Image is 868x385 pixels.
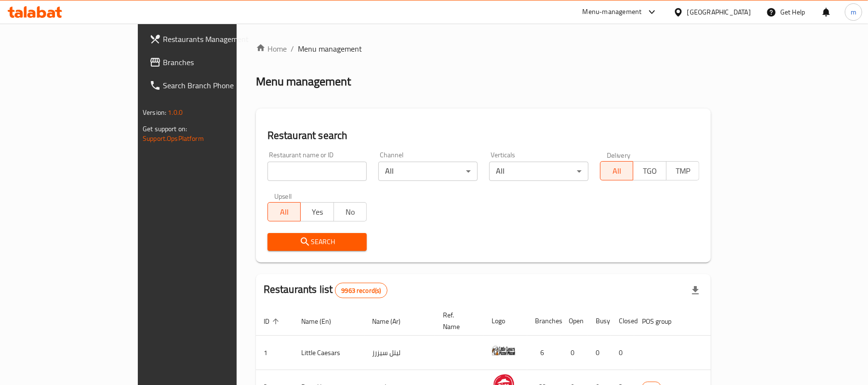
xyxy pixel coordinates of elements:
[267,233,367,251] button: Search
[300,202,334,221] button: Yes
[305,205,330,219] span: Yes
[670,164,695,178] span: TMP
[378,162,478,181] div: All
[666,161,699,180] button: TMP
[335,286,387,295] span: 9963 record(s)
[335,283,387,298] div: Total records count
[142,27,283,51] a: Restaurants Management
[583,6,642,18] div: Menu-management
[143,123,187,135] span: Get support on:
[267,202,301,221] button: All
[264,316,282,327] span: ID
[264,282,387,298] h2: Restaurants list
[143,132,204,145] a: Support.OpsPlatform
[334,202,367,221] button: No
[256,74,351,89] h2: Menu management
[364,336,435,370] td: ليتل سيزرز
[142,51,283,74] a: Branches
[642,316,684,327] span: POS group
[168,106,183,119] span: 1.0.0
[256,43,711,55] nav: breadcrumb
[163,33,275,45] span: Restaurants Management
[611,306,634,336] th: Closed
[272,205,297,219] span: All
[527,306,561,336] th: Branches
[492,339,516,363] img: Little Caesars
[489,162,588,181] div: All
[588,306,611,336] th: Busy
[633,161,666,180] button: TGO
[611,336,634,370] td: 0
[142,74,283,97] a: Search Branch Phone
[600,161,633,180] button: All
[851,7,856,17] span: m
[443,309,472,332] span: Ref. Name
[684,279,707,302] div: Export file
[372,316,413,327] span: Name (Ar)
[687,7,751,17] div: [GEOGRAPHIC_DATA]
[143,106,166,119] span: Version:
[301,316,344,327] span: Name (En)
[275,236,359,248] span: Search
[274,192,292,199] label: Upsell
[298,43,362,55] span: Menu management
[294,336,364,370] td: Little Caesars
[338,205,363,219] span: No
[604,164,629,178] span: All
[163,56,275,68] span: Branches
[561,336,588,370] td: 0
[607,151,631,158] label: Delivery
[484,306,527,336] th: Logo
[527,336,561,370] td: 6
[291,43,294,55] li: /
[637,164,662,178] span: TGO
[163,80,275,91] span: Search Branch Phone
[267,162,367,181] input: Search for restaurant name or ID..
[561,306,588,336] th: Open
[267,128,699,143] h2: Restaurant search
[588,336,611,370] td: 0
